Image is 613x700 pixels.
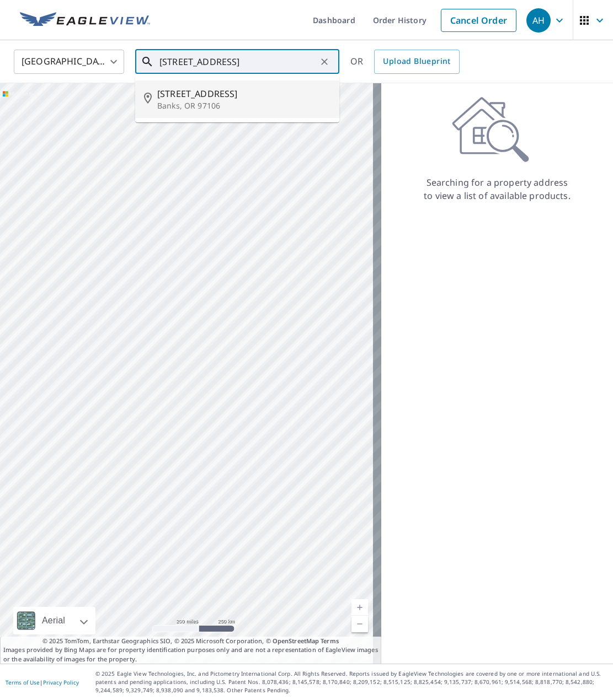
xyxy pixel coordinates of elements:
[6,679,40,686] a: Terms of Use
[526,8,551,33] div: AH
[20,12,150,29] img: EV Logo
[423,176,571,202] p: Searching for a property address to view a list of available products.
[157,100,331,111] p: Banks, OR 97106
[157,87,331,100] span: [STREET_ADDRESS]
[321,637,339,645] a: Terms
[441,9,516,32] a: Cancel Order
[14,46,124,77] div: [GEOGRAPHIC_DATA]
[42,637,339,646] span: © 2025 TomTom, Earthstar Geographics SIO, © 2025 Microsoft Corporation, ©
[317,54,332,69] button: Clear
[350,50,460,74] div: OR
[273,637,319,645] a: OpenStreetMap
[95,670,607,694] p: © 2025 Eagle View Technologies, Inc. and Pictometry International Corp. All Rights Reserved. Repo...
[6,679,79,686] p: |
[351,616,368,632] a: Current Level 5, Zoom Out
[159,46,317,77] input: Search by address or latitude-longitude
[383,55,450,68] span: Upload Blueprint
[13,607,95,634] div: Aerial
[43,679,79,686] a: Privacy Policy
[39,607,68,634] div: Aerial
[351,599,368,616] a: Current Level 5, Zoom In
[374,50,459,74] a: Upload Blueprint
